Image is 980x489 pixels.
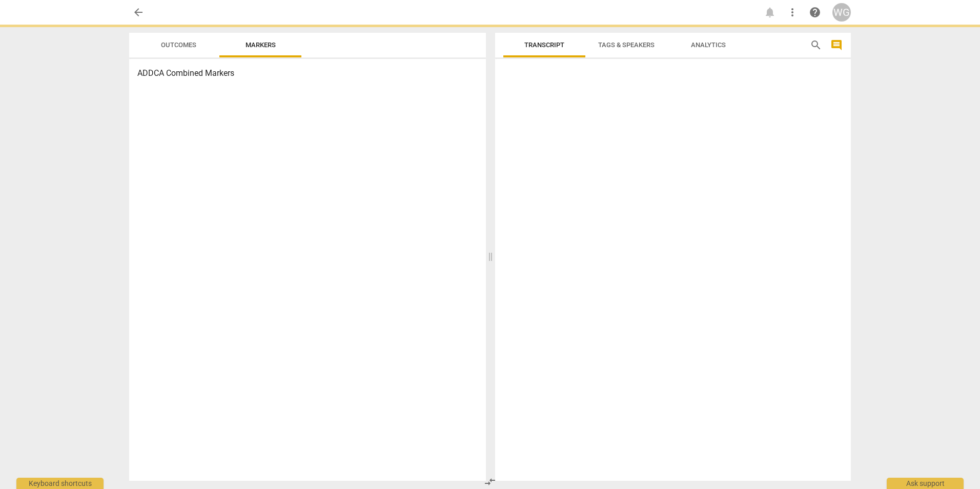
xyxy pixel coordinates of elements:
button: Show/Hide comments [828,37,845,53]
span: arrow_back [132,6,145,18]
span: Tags & Speakers [598,41,655,49]
h3: ADDCA Combined Markers [137,67,478,79]
button: Search [808,37,824,53]
button: WG [832,3,851,22]
span: compare_arrows [484,476,496,488]
div: Keyboard shortcuts [16,478,104,489]
span: comment [830,39,843,51]
div: Ask support [887,478,964,489]
span: Outcomes [161,41,196,49]
span: more_vert [786,6,799,18]
span: Transcript [524,41,564,49]
a: Help [806,3,824,22]
span: Markers [246,41,276,49]
span: help [809,6,821,18]
span: search [810,39,822,51]
span: Analytics [691,41,726,49]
